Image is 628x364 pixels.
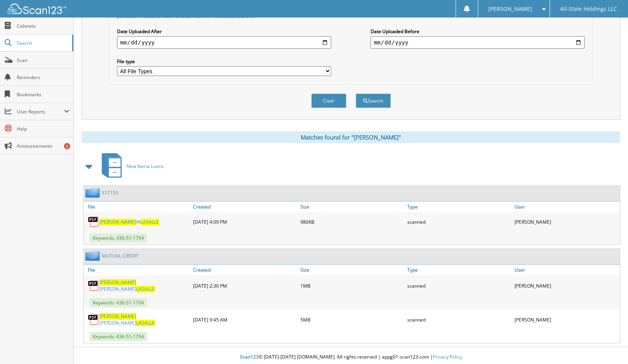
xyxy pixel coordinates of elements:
[117,58,331,65] label: File type
[405,214,513,230] div: scanned
[298,265,406,275] a: Size
[405,201,513,212] a: Type
[117,28,331,35] label: Date Uploaded After
[99,219,159,225] a: [PERSON_NAME]WLASALLE
[191,214,298,230] div: [DATE] 4:09 PM
[117,36,331,49] input: start
[191,265,298,275] a: Created
[102,189,118,196] a: X17153
[371,28,585,35] label: Date Uploaded Before
[136,320,155,326] span: LASALLE
[433,353,462,360] a: Privacy Policy
[17,74,69,81] span: Reminders
[560,7,617,11] span: All-State Holdings LLC
[99,279,136,286] span: [PERSON_NAME]
[311,94,346,108] button: Clear
[99,313,136,320] span: [PERSON_NAME]
[356,94,391,108] button: Search
[405,277,513,294] div: scanned
[17,108,64,115] span: User Reports
[140,219,159,225] span: LASALLE
[17,91,69,98] span: Bookmarks
[84,201,191,212] a: File
[82,131,620,143] div: Matches found for "[PERSON_NAME]"
[88,314,99,325] img: PDF.png
[136,286,155,292] span: LASALLE
[240,353,259,360] span: Scan123
[513,311,620,328] div: [PERSON_NAME]
[513,277,620,294] div: [PERSON_NAME]
[513,201,620,212] a: User
[64,143,70,149] div: 6
[17,125,69,132] span: Help
[589,327,628,364] iframe: Chat Widget
[90,298,147,307] span: Keywords: 436-51-1794
[17,40,68,46] span: Search
[405,311,513,328] div: scanned
[102,253,138,259] a: MUTUAL CREDIT
[513,214,620,230] div: [PERSON_NAME]
[17,57,69,64] span: Scan
[17,143,69,149] span: Announcements
[99,279,189,292] a: [PERSON_NAME][PERSON_NAME]LASALLE
[90,332,147,341] span: Keywords: 436-51-1794
[191,277,298,294] div: [DATE] 2:30 PM
[84,265,191,275] a: File
[488,7,532,11] span: [PERSON_NAME]
[191,311,298,328] div: [DATE] 9:45 AM
[85,251,102,261] img: folder2.png
[298,214,406,230] div: 986KB
[298,311,406,328] div: 5MB
[99,313,189,326] a: [PERSON_NAME][PERSON_NAME]LASALLE
[17,23,69,29] span: Cabinets
[90,233,147,242] span: Keywords: 436-51-1794
[99,219,136,225] span: [PERSON_NAME]
[88,280,99,292] img: PDF.png
[97,151,164,182] a: New Iberia Loans
[371,36,585,49] input: end
[298,277,406,294] div: 1MB
[191,201,298,212] a: Created
[298,201,406,212] a: Size
[85,188,102,198] img: folder2.png
[8,4,66,14] img: scan123-logo-white.svg
[513,265,620,275] a: User
[126,163,164,170] span: New Iberia Loans
[88,216,99,228] img: PDF.png
[405,265,513,275] a: Type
